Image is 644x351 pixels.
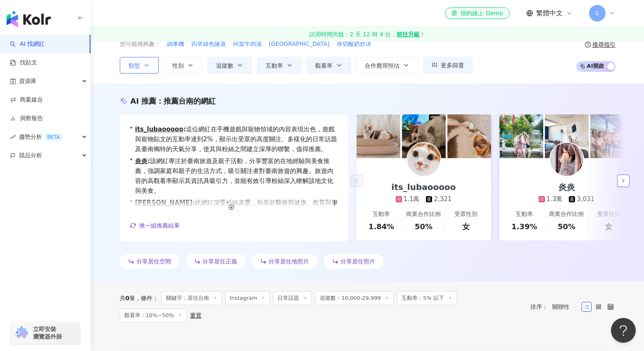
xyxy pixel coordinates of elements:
[135,295,158,301] span: 條件 ：
[136,258,171,265] span: 分享居住空間
[434,195,452,204] div: 2,321
[172,62,184,69] span: 性別
[216,62,233,69] span: 追蹤數
[13,326,29,339] img: chrome extension
[447,114,491,158] img: post-image
[415,221,433,232] div: 50%
[207,57,252,74] button: 追蹤數
[595,9,599,18] span: S
[135,126,183,133] a: its_lubaooooo
[135,156,338,196] span: 該網紅專注於臺南旅遊及親子活動，分享豐富的在地經驗與美食推薦，強調家庭和親子的生活方式，吸引關注者對臺南旅遊的興趣。旅遊內容的高觀看率顯示其資訊具吸引力，並能有效引導粉絲深入瞭解該地文化與美食。
[550,143,583,176] img: KOL Avatar
[166,40,185,49] button: 調車機
[91,27,644,42] a: 試用時間尚餘：2 天 12 時 4 分，前往升級！
[423,57,473,74] button: 更多篩選
[454,210,478,218] div: 受眾性別
[10,40,45,48] a: searchAI 找網紅
[462,221,470,232] div: 女
[225,291,270,305] span: Instagram
[266,62,283,69] span: 互動率
[530,300,582,313] div: 排序：
[397,30,420,38] strong: 前往升級
[577,195,594,204] div: 3,031
[445,7,509,19] a: 預約線上 Demo
[147,157,150,165] span: :
[337,40,371,48] span: 厚切酸奶炒冰
[406,210,441,218] div: 商業合作比例
[611,318,636,343] iframe: Help Scout Beacon - Open
[164,97,216,105] span: 推薦台南的網紅
[202,258,237,265] span: 分享居住正義
[315,291,394,305] span: 追蹤數：10,000-29,999
[368,221,394,232] div: 1.84%
[273,291,312,305] span: 日常話題
[552,300,577,313] span: 關聯性
[7,11,51,27] img: logo
[441,62,464,69] span: 更多篩選
[585,42,591,47] span: question-circle
[130,198,338,228] div: •
[550,181,583,193] div: 炎炎
[120,57,159,74] button: 類型
[516,210,533,218] div: 互動率
[558,221,575,232] div: 50%
[605,221,613,232] div: 女
[511,221,537,232] div: 1.39%
[19,128,63,146] span: 趨勢分析
[183,126,186,133] span: :
[407,143,440,176] img: KOL Avatar
[191,40,226,49] button: 四草綠色隧道
[590,114,634,158] img: post-image
[402,114,446,158] img: post-image
[545,114,589,158] img: post-image
[120,308,187,323] span: 觀看率：10%~50%
[269,40,330,49] button: [GEOGRAPHIC_DATA]
[499,114,543,158] img: post-image
[592,41,615,48] div: 搜尋指引
[167,40,184,48] span: 調車機
[499,158,634,240] a: 炎炎1.3萬3,031互動率1.39%商業合作比例50%受眾性別女
[257,57,302,74] button: 互動率
[130,156,338,196] div: •
[397,291,457,305] span: 互動率：5% 以下
[164,57,202,74] button: 性別
[307,57,351,74] button: 觀看率
[120,40,160,48] span: 您可能感興趣：
[162,291,222,305] span: 關鍵字：居住台南
[135,157,147,165] a: 炎炎
[404,195,420,204] div: 1.1萬
[135,124,338,154] span: 這位網紅在手機遊戲與寵物領域的內容表現出色，遊戲與寵物貼文的互動率達到2%，顯示出受眾的高度關注。多樣化的日常話題及臺南獨特的天氣分享，使其與粉絲之間建立深厚的聯繫，值得推薦。
[126,295,130,301] span: 0
[120,295,135,301] div: 共 筆
[190,312,202,319] div: 重置
[128,62,140,69] span: 類型
[365,62,399,69] span: 合作費用預估
[356,114,400,158] img: post-image
[139,222,180,229] span: 換一組推薦結果
[130,219,180,232] button: 換一組推薦結果
[233,40,262,48] span: 阿棠牛肉湯
[383,181,464,193] div: its_lubaooooo
[10,134,16,140] span: rise
[10,96,43,104] a: 商案媒合
[597,210,620,218] div: 受眾性別
[336,40,372,49] button: 厚切酸奶炒冰
[10,59,37,67] a: 找貼文
[356,57,418,74] button: 合作費用預估
[135,198,338,228] span: 此網紅深受粉絲喜愛，熱衷於醫療與健康、教育與學習及日常話題的分享，互動率在相關內容中較高，展現出對臺南的熱情，能有效吸引與傳達粉絲需求，具備良好的內容創作能力。
[269,258,309,265] span: 分享居住地照片
[11,322,80,344] a: chrome extension立即安裝 瀏覽器外掛
[452,9,503,17] div: 預約線上 Demo
[233,40,262,49] button: 阿棠牛肉湯
[135,199,192,206] a: [PERSON_NAME]
[536,9,563,18] span: 繁體中文
[192,199,195,206] span: :
[33,325,62,340] span: 立即安裝 瀏覽器外掛
[44,133,63,141] div: BETA
[373,210,390,218] div: 互動率
[10,114,43,123] a: 洞察報告
[315,62,333,69] span: 觀看率
[356,158,491,240] a: its_lubaooooo1.1萬2,321互動率1.84%商業合作比例50%受眾性別女
[19,72,36,90] span: 資源庫
[191,40,226,48] span: 四草綠色隧道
